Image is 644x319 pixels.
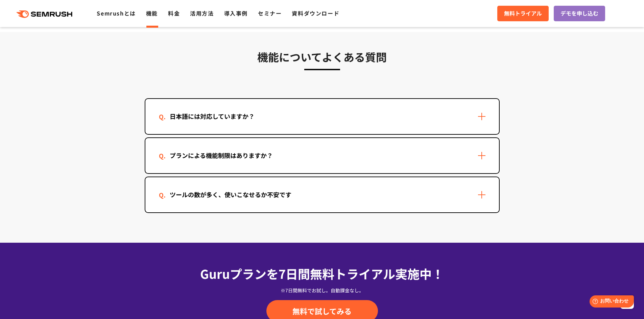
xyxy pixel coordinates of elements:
[159,190,302,200] div: ツールの数が多く、使いこなせるか不安です
[497,6,549,21] a: 無料トライアル
[310,265,444,282] span: 無料トライアル実施中！
[190,9,214,17] a: 活用方法
[168,9,180,17] a: 料金
[159,151,284,160] div: プランによる機能制限はありますか？
[504,9,542,18] span: 無料トライアル
[560,9,598,18] span: デモを申し込む
[554,6,605,21] a: デモを申し込む
[292,9,339,17] a: 資料ダウンロード
[584,293,637,312] iframe: Help widget launcher
[159,111,265,121] div: 日本語には対応していますか？
[145,287,500,294] div: ※7日間無料でお試し。自動課金なし。
[146,9,158,17] a: 機能
[145,48,500,65] h3: 機能についてよくある質問
[97,9,136,17] a: Semrushとは
[224,9,248,17] a: 導入事例
[292,306,352,316] span: 無料で試してみる
[145,264,500,283] div: Guruプランを7日間
[258,9,282,17] a: セミナー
